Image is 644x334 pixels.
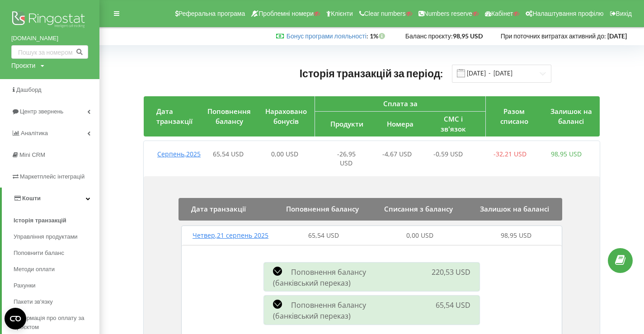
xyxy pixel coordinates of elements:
span: : [287,32,368,40]
span: Вихід [616,10,632,17]
span: -4,67 USD [382,150,412,158]
div: Проєкти [11,61,35,70]
span: 98,95 USD [501,231,531,240]
span: Залишок на балансі [550,107,592,125]
span: 0,00 USD [271,150,298,158]
span: Дата транзакції [191,204,246,213]
span: Аналiтика [21,130,48,136]
span: Поповнення балансу [286,204,359,213]
span: 0,00 USD [406,231,433,240]
span: Поповнити баланс [14,249,64,258]
span: Маркетплейс інтеграцій [20,173,85,180]
span: Кабінет [491,10,513,17]
a: Методи оплати [14,261,99,278]
span: 220,53 USD [432,267,470,277]
span: 65,54 USD [308,231,339,240]
a: Поповнити баланс [14,245,99,261]
span: Разом списано [500,107,528,125]
span: Дата транзакції [156,107,193,125]
span: Clear numbers [364,10,406,17]
strong: 98,95 USD [453,32,483,40]
span: При поточних витратах активний до: [501,32,606,40]
span: -0,59 USD [433,150,463,158]
span: 98,95 USD [551,150,582,158]
img: Ringostat logo [11,9,88,32]
a: Історія транзакцій [14,212,99,229]
span: Рахунки [14,281,36,290]
span: Дашборд [16,86,42,93]
span: Номера [387,119,414,128]
span: Залишок на балансі [480,204,549,213]
span: Баланс проєкту: [405,32,453,40]
span: Numbers reserve [424,10,472,17]
strong: [DATE] [607,32,627,40]
a: Бонус програми лояльності [287,32,367,40]
span: Сплата за [383,99,418,108]
span: Центр звернень [20,108,63,115]
span: Четвер , 21 серпень 2025 [193,231,268,240]
span: Mini CRM [19,151,45,158]
span: -32,21 USD [494,150,526,158]
span: Продукти [330,119,363,128]
span: Поповнення балансу (банківський переказ) [273,267,366,288]
span: 65,54 USD [436,300,470,310]
button: Open CMP widget [5,308,26,329]
a: Рахунки [14,278,99,294]
span: Управління продуктами [14,232,78,241]
span: 65,54 USD [213,150,244,158]
span: Поповнення балансу (банківський переказ) [273,300,366,321]
span: Інформація про оплату за проєктом [14,314,95,332]
span: Серпень , 2025 [157,150,201,158]
span: Налаштування профілю [532,10,603,17]
a: Кошти [2,188,99,209]
span: -26,95 USD [337,150,356,167]
span: Проблемні номери [259,10,314,17]
span: Історія транзакцій [14,216,66,225]
a: Управління продуктами [14,229,99,245]
span: Нараховано бонусів [265,107,307,125]
a: Пакети зв'язку [14,294,99,310]
strong: 1% [370,32,387,40]
span: Поповнення балансу [207,107,251,125]
span: СМС і зв'язок [441,114,466,133]
span: Історія транзакцій за період: [300,67,443,80]
span: Списання з балансу [384,204,453,213]
span: Реферальна програма [179,10,245,17]
input: Пошук за номером [11,45,88,59]
span: Пакети зв'язку [14,297,53,306]
span: Клієнти [331,10,353,17]
span: Кошти [22,195,41,202]
a: [DOMAIN_NAME] [11,34,88,43]
span: Методи оплати [14,265,55,274]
